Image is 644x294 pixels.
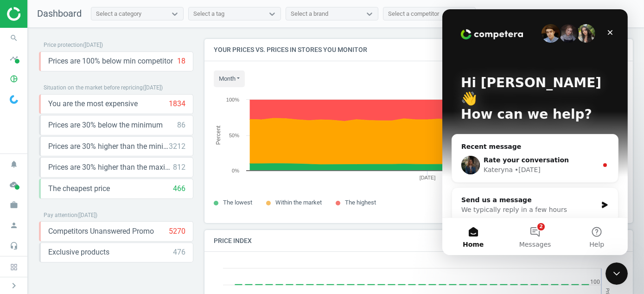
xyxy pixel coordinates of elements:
img: ajHJNr6hYgQAAAAASUVORK5CYII= [7,7,73,21]
span: The cheapest price [48,184,110,194]
div: 812 [173,162,185,173]
div: 476 [173,247,185,257]
span: Prices are 30% higher than the maximal [48,162,173,173]
div: Select a tag [193,10,224,18]
div: 18 [177,56,185,66]
button: month [214,70,245,87]
div: 466 [173,184,185,194]
span: You are the most expensive [48,99,138,109]
iframe: Intercom live chat [442,9,628,255]
iframe: Intercom live chat [606,262,628,285]
span: Prices are 30% below the minimum [48,120,163,130]
span: Within the market [275,199,322,206]
span: Dashboard [37,8,82,19]
tspan: [DATE] [420,175,436,180]
span: ( [DATE] ) [143,84,163,91]
span: Situation on the market before repricing [44,84,143,91]
span: Price protection [44,42,83,48]
button: chevron_right [2,280,26,292]
i: headset_mic [5,237,23,255]
span: Prices are 30% higher than the minimum [48,141,169,152]
i: pie_chart_outlined [5,70,23,88]
img: wGWNvw8QSZomAAAAABJRU5ErkJggg== [10,95,18,104]
span: The highest [345,199,376,206]
div: Select a brand [291,10,328,18]
span: Prices are 100% below min competitor [48,56,173,66]
i: cloud_done [5,176,23,193]
i: person [5,217,23,234]
h4: Your prices vs. prices in stores you monitor [204,39,633,61]
text: 0% [232,168,239,173]
i: notifications [5,155,23,173]
span: The lowest [223,199,252,206]
div: 3212 [169,141,185,152]
i: work [5,196,23,214]
i: timeline [5,50,23,67]
div: 5270 [169,226,185,236]
div: 86 [177,120,185,130]
tspan: Percent [215,125,222,145]
text: 50% [229,133,239,138]
text: 100 [590,279,600,285]
h4: Price Index [204,230,633,252]
span: Pay attention [44,212,77,218]
span: Competitors Unanswered Promo [48,226,154,236]
i: search [5,29,23,47]
i: chevron_right [8,280,19,291]
span: ( [DATE] ) [77,212,97,218]
text: 100% [226,97,239,102]
span: ( [DATE] ) [83,42,103,48]
span: Exclusive products [48,247,109,257]
div: 1834 [169,99,185,109]
div: Select a competitor [388,10,439,18]
div: Select a category [96,10,141,18]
